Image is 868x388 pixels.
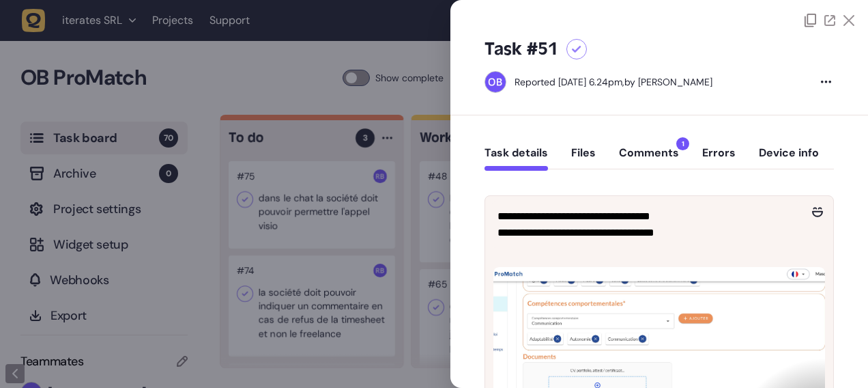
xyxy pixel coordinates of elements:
img: Oussama Bahassou [485,72,506,92]
button: Comments [619,146,679,171]
div: Reported [DATE] 6.24pm, [515,76,624,88]
button: Device info [759,146,819,171]
h5: Task #51 [484,38,558,60]
button: Task details [484,146,548,171]
span: 1 [676,137,689,150]
button: Errors [702,146,736,171]
button: Files [571,146,596,171]
div: by [PERSON_NAME] [515,75,712,89]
